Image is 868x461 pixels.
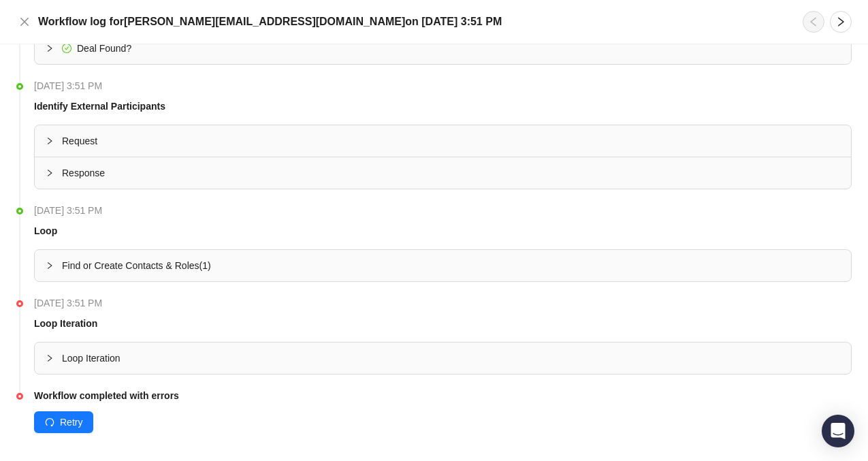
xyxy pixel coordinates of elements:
span: [DATE] 3:51 PM [34,78,109,93]
button: Close [16,14,33,30]
span: collapsed [46,261,54,270]
button: Retry [34,411,93,433]
span: collapsed [46,137,54,145]
strong: Loop Iteration [34,318,97,329]
span: Retry [60,415,82,430]
strong: Loop [34,225,57,236]
span: check-circle [62,44,71,53]
span: right [835,16,846,27]
span: collapsed [46,169,54,177]
span: [DATE] 3:51 PM [34,203,109,218]
span: [DATE] 3:51 PM [34,296,109,311]
span: collapsed [46,44,54,52]
span: close [19,16,30,27]
strong: Identify External Participants [34,101,165,112]
span: redo [45,417,54,427]
span: Find or Create Contacts & Roles ( 1 ) [62,260,211,271]
span: Request [62,133,840,148]
h5: Workflow log for [PERSON_NAME][EMAIL_ADDRESS][DOMAIN_NAME] on [DATE] 3:51 PM [38,14,502,30]
span: collapsed [46,354,54,362]
span: Response [62,165,840,180]
div: Open Intercom Messenger [822,415,854,447]
strong: Workflow completed with errors [34,390,179,401]
span: Loop Iteration [62,351,840,366]
span: Deal Found? [77,43,131,54]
